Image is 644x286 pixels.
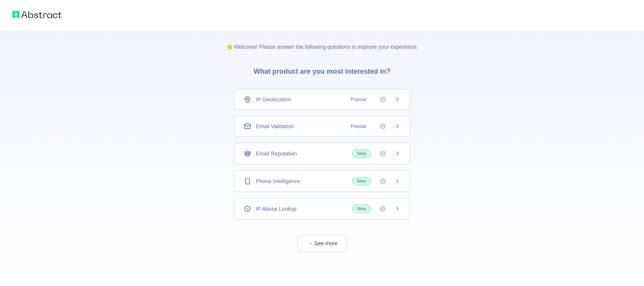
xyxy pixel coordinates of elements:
span: New [352,205,371,213]
span: Email Reputation [256,150,297,157]
span: Popular [346,96,371,103]
span: IP Abuse Lookup [256,205,297,213]
span: Phone Intelligence [256,177,300,185]
h3: What product are you most interested in? [241,51,403,89]
span: New [352,177,371,185]
span: New [352,149,371,158]
span: Popular [346,122,371,130]
span: Email Validation [256,122,294,130]
p: 👋 Welcome! Please answer the following questions to improve your experience. [214,31,431,51]
span: IP Geolocation [256,96,291,103]
button: See more [297,235,347,252]
img: Abstract logo [12,9,61,20]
